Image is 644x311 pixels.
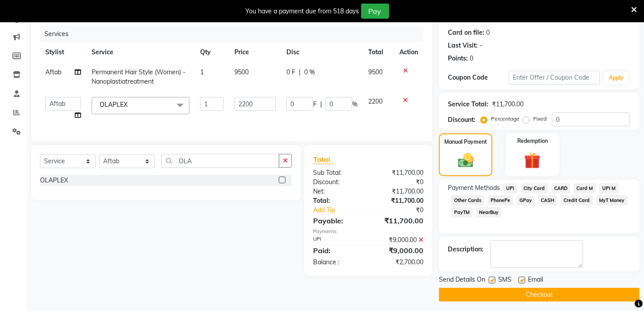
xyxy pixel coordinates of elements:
[528,275,543,286] span: Email
[161,154,279,168] input: Search or Scan
[306,168,368,178] div: Sub Total:
[492,100,523,109] div: ₹11,700.00
[509,71,600,85] input: Enter Offer / Coupon Code
[574,183,596,194] span: Card M
[517,137,548,145] label: Redemption
[368,235,430,245] div: ₹9,000.00
[299,68,301,77] span: |
[476,207,502,218] span: NearBuy
[200,68,204,76] span: 1
[368,196,430,206] div: ₹11,700.00
[286,68,295,77] span: 0 F
[361,4,389,19] button: Pay
[313,100,317,109] span: F
[229,42,281,62] th: Price
[479,41,482,50] div: -
[551,183,571,194] span: CARD
[195,42,229,62] th: Qty
[41,26,430,42] div: Services
[306,206,378,215] a: Add Tip
[100,101,128,109] span: OLAPLEX
[394,42,423,62] th: Action
[521,183,548,194] span: City Card
[313,228,423,235] div: Payments
[600,183,619,194] span: UPI M
[246,7,359,16] div: You have a payment due from 518 days
[234,68,249,76] span: 9500
[448,115,475,125] div: Discount:
[486,28,490,37] div: 0
[517,195,535,206] span: GPay
[45,68,61,76] span: Aftab
[448,41,478,50] div: Last Visit:
[448,28,484,37] div: Card on file:
[451,195,484,206] span: Other Cards
[320,100,322,109] span: |
[40,176,68,185] div: OLAPLEX
[304,68,315,77] span: 0 %
[368,178,430,187] div: ₹0
[439,275,485,286] span: Send Details On
[368,187,430,196] div: ₹11,700.00
[368,68,382,76] span: 9500
[519,150,546,171] img: _gift.svg
[368,245,430,256] div: ₹9,000.00
[368,215,430,226] div: ₹11,700.00
[448,54,468,63] div: Points:
[306,215,368,226] div: Payable:
[313,155,334,164] span: Total
[378,206,430,215] div: ₹0
[448,245,483,254] div: Description:
[439,288,640,302] button: Checkout
[448,183,500,193] span: Payment Methods
[453,151,479,170] img: _cash.svg
[448,73,509,82] div: Coupon Code
[491,115,519,123] label: Percentage
[40,42,86,62] th: Stylist
[92,68,185,85] span: Permanent Hair Style (Women) - Nanoplastiatreatment
[503,183,517,194] span: UPI
[604,71,629,85] button: Apply
[306,178,368,187] div: Discount:
[596,195,628,206] span: MyT Money
[306,258,368,267] div: Balance :
[306,187,368,196] div: Net:
[488,195,513,206] span: PhonePe
[533,115,547,123] label: Fixed
[306,245,368,256] div: Paid:
[281,42,363,62] th: Disc
[306,235,368,245] div: UPI
[561,195,593,206] span: Credit Card
[352,100,358,109] span: %
[538,195,557,206] span: CASH
[498,275,511,286] span: SMS
[306,196,368,206] div: Total:
[368,168,430,178] div: ₹11,700.00
[470,54,473,63] div: 0
[363,42,394,62] th: Total
[368,258,430,267] div: ₹2,700.00
[86,42,195,62] th: Service
[128,101,132,109] a: x
[444,138,487,146] label: Manual Payment
[368,97,382,105] span: 2200
[451,207,473,218] span: PayTM
[448,100,488,109] div: Service Total:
